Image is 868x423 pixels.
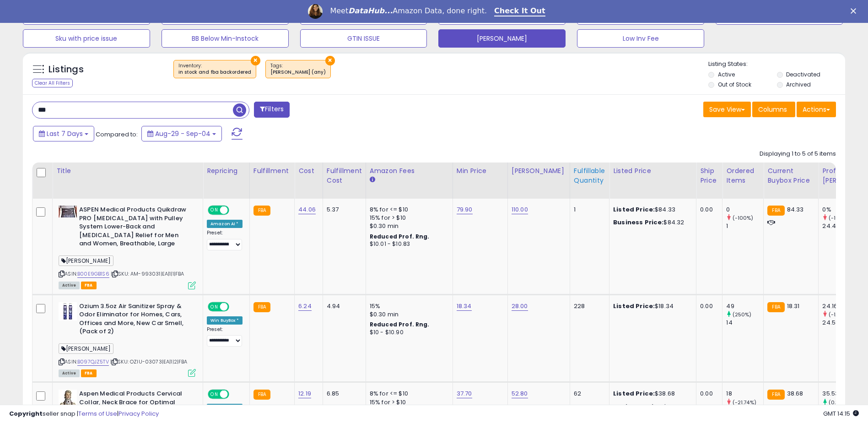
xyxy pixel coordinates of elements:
[298,302,312,311] a: 6.24
[119,409,159,418] a: Privacy Policy
[574,206,602,214] div: 1
[253,206,270,216] small: FBA
[96,130,138,139] span: Compared to:
[298,389,311,398] a: 12.19
[574,390,602,398] div: 62
[613,302,655,310] b: Listed Price:
[613,218,663,227] b: Business Price:
[760,150,836,158] div: Displaying 1 to 5 of 5 items
[59,206,196,288] div: ASIN:
[494,6,545,16] a: Check It Out
[370,240,446,248] div: $10.01 - $10.83
[370,390,446,398] div: 8% for <= $10
[512,205,528,214] a: 110.00
[733,214,754,222] small: (-100%)
[270,62,326,76] span: Tags :
[700,206,715,214] div: 0.00
[370,206,446,214] div: 8% for <= $10
[77,270,109,278] a: B00E9GB1S6
[823,409,859,418] span: 2025-09-12 14:15 GMT
[270,69,326,76] div: [PERSON_NAME] (any)
[47,129,83,138] span: Last 7 Days
[758,105,787,114] span: Columns
[32,79,73,87] div: Clear All Filters
[59,390,77,408] img: 51tC15SQKvL._SL40_.jpg
[298,166,319,176] div: Cost
[327,390,359,398] div: 6.85
[254,102,290,118] button: Filters
[613,218,689,227] div: $84.32
[253,302,270,312] small: FBA
[767,302,784,312] small: FBA
[726,319,763,327] div: 14
[155,129,210,138] span: Aug-29 - Sep-04
[300,29,427,48] button: GTIN ISSUE
[512,389,528,398] a: 52.80
[209,206,220,214] span: ON
[59,282,80,289] span: All listings currently available for purchase on Amazon
[228,303,243,310] span: OFF
[786,81,811,88] label: Archived
[767,206,784,216] small: FBA
[457,166,504,176] div: Min Price
[787,205,804,214] span: 84.33
[752,102,795,117] button: Columns
[370,320,430,328] b: Reduced Prof. Rng.
[787,389,803,398] span: 38.68
[797,102,836,117] button: Actions
[613,205,655,214] b: Listed Price:
[700,390,715,398] div: 0.00
[59,369,80,377] span: All listings currently available for purchase on Amazon
[325,56,335,65] button: ×
[59,302,196,376] div: ASIN:
[613,390,689,398] div: $38.68
[767,166,814,185] div: Current Buybox Price
[77,358,109,366] a: B097QJZ5TV
[726,166,760,185] div: Ordered Items
[251,56,260,65] button: ×
[457,205,473,214] a: 79.90
[613,389,655,398] b: Listed Price:
[718,70,735,78] label: Active
[9,409,43,418] strong: Copyright
[370,166,449,176] div: Amazon Fees
[370,176,375,184] small: Amazon Fees.
[767,390,784,400] small: FBA
[9,410,159,418] div: seller snap | |
[703,102,751,117] button: Save View
[457,389,472,398] a: 37.70
[78,409,117,418] a: Terms of Use
[111,270,184,277] span: | SKU: AM-993031|EA|1|1|FBA
[49,63,84,76] h5: Listings
[330,6,487,16] div: Meet Amazon Data, done right.
[209,303,220,310] span: ON
[207,326,243,347] div: Preset:
[726,390,763,398] div: 18
[726,222,763,230] div: 1
[228,390,243,398] span: OFF
[59,343,113,354] span: [PERSON_NAME]
[162,29,289,48] button: BB Below Min-Instock
[708,60,845,69] p: Listing States:
[370,302,446,310] div: 15%
[829,214,850,222] small: (-100%)
[81,282,97,289] span: FBA
[733,311,752,318] small: (250%)
[457,302,472,311] a: 18.34
[613,302,689,310] div: $18.34
[370,222,446,230] div: $0.30 min
[298,205,316,214] a: 44.06
[178,62,251,76] span: Inventory :
[209,390,220,398] span: ON
[207,230,243,250] div: Preset:
[33,126,94,141] button: Last 7 Days
[253,166,291,176] div: Fulfillment
[23,29,150,48] button: Sku with price issue
[79,302,190,338] b: Ozium 3.5oz Air Sanitizer Spray & Odor Eliminator for Homes, Cars, Offices and More, New Car Smel...
[613,166,692,176] div: Listed Price
[718,81,751,88] label: Out of Stock
[59,302,77,320] img: 41-V2oTMMZL._SL40_.jpg
[110,358,188,365] span: | SKU: OZIU-03073|EA|1|2|FBA
[370,310,446,319] div: $0.30 min
[308,4,323,19] img: Profile image for Georgie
